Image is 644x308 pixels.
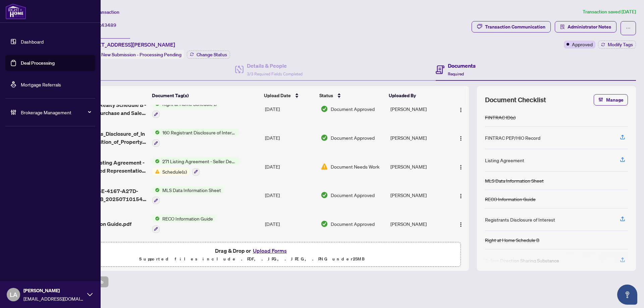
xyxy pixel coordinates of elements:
[83,50,184,59] div: Status:
[247,71,303,76] span: 3/3 Required Fields Completed
[101,22,116,28] span: 43489
[23,295,84,302] span: [EMAIL_ADDRESS][DOMAIN_NAME]
[568,21,611,32] span: Administrator Notes
[84,9,119,15] span: View Transaction
[485,177,544,184] div: MLS Data Information Sheet
[264,92,291,99] span: Upload Date
[331,220,375,228] span: Document Approved
[485,216,555,223] div: Registrants Disclosure of Interest
[160,129,239,136] span: 160 Registrant Disclosure of Interest - Acquisition ofProperty
[160,186,224,194] span: MLS Data Information Sheet
[617,285,637,305] button: Open asap
[62,159,147,175] span: Ontario 271 - Listing Agreement - Seller Designated Representation Agreement .pdf
[21,81,61,87] a: Mortgage Referrals
[485,21,545,32] div: Transaction Communication
[485,134,540,141] div: FINTRAC PEP/HIO Record
[448,71,464,76] span: Required
[152,215,216,233] button: Status IconRECO Information Guide
[626,26,631,30] span: ellipsis
[149,86,262,105] th: Document Tag(s)
[331,191,375,199] span: Document Approved
[21,39,44,45] a: Dashboard
[455,132,466,143] button: Logo
[485,114,516,121] div: FINTRAC ID(s)
[197,52,227,57] span: Change Status
[152,215,160,222] img: Status Icon
[386,86,447,105] th: Uploaded By
[152,129,239,147] button: Status Icon160 Registrant Disclosure of Interest - Acquisition ofProperty
[152,168,160,175] img: Status Icon
[5,3,26,19] img: logo
[448,62,476,70] h4: Documents
[10,290,17,299] span: LA
[388,123,449,152] td: [PERSON_NAME]
[458,165,464,170] img: Logo
[152,158,239,176] button: Status Icon271 Listing Agreement - Seller Designated Representation Agreement Authority to Offer ...
[572,41,593,48] span: Approved
[47,255,457,263] p: Supported files include .PDF, .JPG, .JPEG, .PNG under 25 MB
[215,246,289,255] span: Drag & Drop or
[83,41,175,49] span: [STREET_ADDRESS][PERSON_NAME]
[317,86,386,105] th: Status
[187,51,230,59] button: Change Status
[62,101,147,117] span: Right At Home Realty Schedule B - Agreement of Purchase and Sale 1.pdf
[485,195,536,203] div: RECO Information Guide
[598,41,636,49] button: Modify Tags
[152,100,219,118] button: Status IconRight at Home Schedule B
[455,104,466,114] button: Logo
[62,130,147,146] span: 160_Registrants_Disclosure_of_Interest_-_Acquisition_of_Property_-_PropTx-[PERSON_NAME] EXECUTED ...
[21,60,55,66] a: Deal Processing
[455,219,466,229] button: Logo
[458,193,464,199] img: Logo
[62,187,147,203] span: E1E839F4-DA6E-4167-A27D-F56A7EBD9DEB_20250710154350.pdf
[321,163,328,170] img: Document Status
[43,242,461,267] span: Drag & Drop orUpload FormsSupported files include .PDF, .JPG, .JPEG, .PNG under25MB
[160,215,216,222] span: RECO Information Guide
[321,220,328,228] img: Document Status
[455,190,466,200] button: Logo
[321,191,328,199] img: Document Status
[458,222,464,227] img: Logo
[560,24,565,29] span: solution
[23,287,84,294] span: [PERSON_NAME]
[321,105,328,113] img: Document Status
[388,181,449,210] td: [PERSON_NAME]
[251,246,289,255] button: Upload Forms
[485,236,539,244] div: Right at Home Schedule B
[606,95,624,105] span: Manage
[555,21,616,33] button: Administrator Notes
[321,134,328,141] img: Document Status
[247,62,303,70] h4: Details & People
[261,86,317,105] th: Upload Date
[331,105,375,113] span: Document Approved
[388,209,449,238] td: [PERSON_NAME]
[101,52,181,58] span: New Submission - Processing Pending
[388,95,449,124] td: [PERSON_NAME]
[458,107,464,113] img: Logo
[152,186,160,194] img: Status Icon
[262,123,318,152] td: [DATE]
[485,157,524,164] div: Listing Agreement
[21,109,91,116] span: Brokerage Management
[160,158,239,165] span: 271 Listing Agreement - Seller Designated Representation Agreement Authority to Offer for Sale
[388,152,449,181] td: [PERSON_NAME]
[594,94,628,106] button: Manage
[331,163,379,170] span: Document Needs Work
[59,86,149,105] th: (6) File Name
[458,136,464,141] img: Logo
[152,158,160,165] img: Status Icon
[472,21,551,33] button: Transaction Communication
[160,168,190,175] span: Schedule(s)
[262,209,318,238] td: [DATE]
[319,92,333,99] span: Status
[583,8,636,16] article: Transaction saved [DATE]
[608,42,633,47] span: Modify Tags
[455,161,466,172] button: Logo
[262,181,318,210] td: [DATE]
[152,129,160,136] img: Status Icon
[485,95,546,105] span: Document Checklist
[331,134,375,141] span: Document Approved
[262,152,318,181] td: [DATE]
[152,186,224,204] button: Status IconMLS Data Information Sheet
[262,95,318,124] td: [DATE]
